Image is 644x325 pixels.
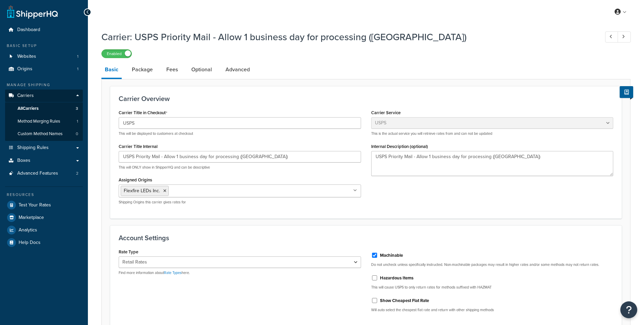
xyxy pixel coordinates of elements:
[371,151,614,176] textarea: USPS Priority Mail - Allow 1 business day for processing ([GEOGRAPHIC_DATA])
[17,145,49,151] span: Shipping Rules
[5,102,83,115] a: AllCarriers3
[5,115,83,128] li: Method Merging Rules
[119,165,361,170] p: This will ONLY show in ShipperHQ and can be descriptive
[18,106,39,111] span: All Carriers
[76,106,78,111] span: 3
[5,50,83,63] a: Websites1
[119,200,361,205] p: Shipping Origins this carrier gives rates for
[380,275,413,281] label: Hazardous Items
[605,31,618,43] a: Previous Record
[5,128,83,140] li: Custom Method Names
[119,177,152,182] label: Assigned Origins
[77,119,78,124] span: 1
[5,167,83,180] a: Advanced Features2
[76,131,78,137] span: 0
[5,236,83,249] a: Help Docs
[5,224,83,236] a: Analytics
[5,90,83,141] li: Carriers
[5,24,83,36] a: Dashboard
[620,86,633,98] button: Show Help Docs
[18,119,60,124] span: Method Merging Rules
[17,158,30,164] span: Boxes
[119,249,138,254] label: Rate Type
[19,215,44,221] span: Marketplace
[188,61,215,78] a: Optional
[17,66,32,72] span: Origins
[18,131,63,137] span: Custom Method Names
[101,61,122,79] a: Basic
[5,199,83,211] a: Test Your Rates
[119,110,167,116] label: Carrier Title in Checkout
[17,171,58,176] span: Advanced Features
[17,27,40,33] span: Dashboard
[5,43,83,49] div: Basic Setup
[620,301,637,318] button: Open Resource Center
[380,252,403,258] label: Machinable
[5,192,83,198] div: Resources
[5,154,83,167] a: Boxes
[380,298,429,304] label: Show Cheapest Flat Rate
[618,31,631,43] a: Next Record
[19,202,51,208] span: Test Your Rates
[164,270,182,275] a: Rate Types
[371,307,614,312] p: Will auto select the cheapest flat rate and return with other shipping methods
[17,93,34,99] span: Carriers
[5,142,83,154] a: Shipping Rules
[76,171,78,176] span: 2
[102,50,132,58] label: Enabled
[77,66,78,72] span: 1
[77,54,78,59] span: 1
[371,262,614,267] p: Do not uncheck unless specifically instructed. Non-machinable packages may result in higher rates...
[5,63,83,75] li: Origins
[5,167,83,180] li: Advanced Features
[124,187,160,194] span: Flexfire LEDs Inc.
[119,95,613,102] h3: Carrier Overview
[5,82,83,88] div: Manage Shipping
[5,63,83,75] a: Origins1
[119,234,613,242] h3: Account Settings
[371,131,614,136] p: This is the actual service you will retrieve rates from and can not be updated
[17,54,36,59] span: Websites
[222,61,253,78] a: Advanced
[119,144,158,149] label: Carrier Title Internal
[19,227,37,233] span: Analytics
[5,211,83,224] a: Marketplace
[5,90,83,102] a: Carriers
[5,128,83,140] a: Custom Method Names0
[371,285,614,290] p: This will cause USPS to only return rates for methods suffixed with HAZMAT
[371,144,428,149] label: Internal Description (optional)
[119,131,361,136] p: This will be displayed to customers at checkout
[19,240,41,246] span: Help Docs
[5,115,83,128] a: Method Merging Rules1
[163,61,181,78] a: Fees
[371,110,401,115] label: Carrier Service
[128,61,156,78] a: Package
[5,50,83,63] li: Websites
[101,30,593,44] h1: Carrier: USPS Priority Mail - Allow 1 business day for processing ([GEOGRAPHIC_DATA])
[119,270,361,275] p: Find more information about here.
